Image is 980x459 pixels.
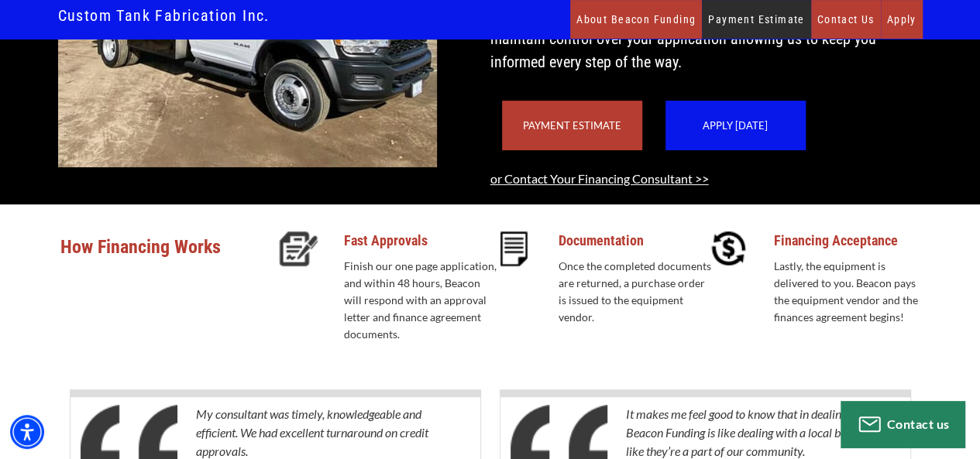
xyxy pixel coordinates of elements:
[887,416,950,431] span: Contact us
[559,258,714,326] p: Once the completed documents are returned, a purchase order is issued to the equipment vendor.
[559,231,714,250] p: Documentation
[58,30,437,45] a: customtankfabrication.com - open in a new tab
[10,415,44,449] div: Accessibility Menu
[58,2,270,29] a: Custom Tank Fabrication Inc.
[774,258,930,326] p: Lastly, the equipment is delivered to you. Beacon pays the equipment vendor and the finances agre...
[703,119,768,132] a: Apply [DATE]
[279,231,318,266] img: Fast Approvals
[60,231,276,282] p: How Financing Works
[500,231,528,266] img: Documentation
[841,401,965,447] button: Contact us
[774,231,930,250] p: Financing Acceptance
[523,119,621,132] a: Payment Estimate
[344,258,500,343] p: Finish our one page application, and within 48 hours, Beacon will respond with an approval letter...
[490,171,709,186] a: or Contact Your Financing Consultant >>
[344,231,500,250] p: Fast Approvals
